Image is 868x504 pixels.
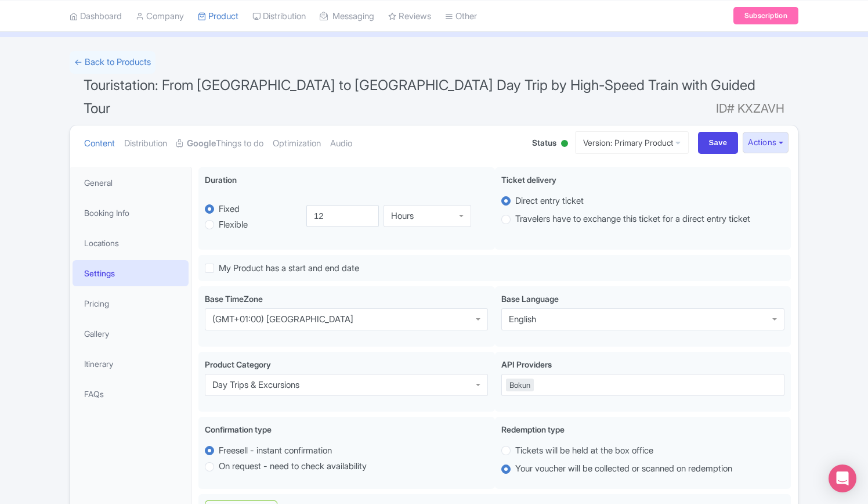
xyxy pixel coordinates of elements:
a: Booking Info [73,200,189,226]
span: Base Language [501,294,559,304]
label: Flexible [219,218,248,232]
div: English [509,314,536,325]
label: Fixed [219,203,240,216]
a: General [73,170,189,196]
a: Audio [330,125,352,162]
a: Locations [73,230,189,256]
span: Redemption type [501,424,565,434]
div: Hours [391,211,414,221]
a: Subscription [733,7,798,24]
button: Actions [743,132,789,153]
span: ID# KXZAVH [716,97,784,120]
div: Day Trips & Excursions [212,380,299,390]
input: Save [698,132,739,154]
span: Duration [205,175,237,185]
span: Base TimeZone [205,294,263,304]
label: On request - need to check availability [219,460,367,473]
label: Direct entry ticket [515,195,584,208]
span: Product Category [205,359,271,369]
label: Your voucher will be collected or scanned on redemption [515,462,732,476]
span: Touristation: From [GEOGRAPHIC_DATA] to [GEOGRAPHIC_DATA] Day Trip by High-Speed Train with Guide... [84,77,755,117]
span: Status [532,136,556,149]
a: Content [84,125,115,162]
a: Optimization [273,125,321,162]
span: My Product has a start and end date [219,262,359,273]
div: Open Intercom Messenger [829,465,856,492]
a: FAQs [73,381,189,407]
a: Version: Primary Product [575,131,689,154]
label: Travelers have to exchange this ticket for a direct entry ticket [515,213,750,226]
div: Active [559,135,570,153]
label: Tickets will be held at the box office [515,444,653,458]
a: Settings [73,260,189,286]
a: Pricing [73,290,189,316]
span: Ticket delivery [501,175,556,185]
a: Gallery [73,321,189,347]
div: (GMT+01:00) [GEOGRAPHIC_DATA] [212,314,353,325]
span: API Providers [501,359,552,369]
label: Freesell - instant confirmation [219,444,332,458]
strong: Google [187,137,216,150]
a: GoogleThings to do [176,125,263,162]
div: Bokun [506,379,534,391]
a: Distribution [124,125,167,162]
a: Itinerary [73,351,189,377]
span: Confirmation type [205,424,272,434]
a: ← Back to Products [70,51,155,74]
